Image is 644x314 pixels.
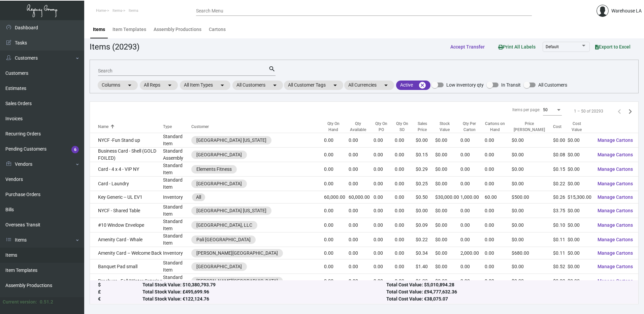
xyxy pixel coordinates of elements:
[574,108,603,114] div: 1 – 50 of 20293
[592,163,638,175] button: Manage Cartons
[460,121,479,133] div: Qty Per Carton
[196,278,278,285] div: [PERSON_NAME][GEOGRAPHIC_DATA]
[324,247,348,259] td: 0.00
[324,121,342,133] div: Qty On Hand
[349,274,374,288] td: 0.00
[324,232,348,247] td: 0.00
[460,162,485,177] td: 0.00
[98,296,142,303] div: €
[460,247,485,259] td: 2,000.00
[435,274,460,288] td: $0.00
[98,81,138,90] mat-chip: Columns
[625,106,636,117] button: Next page
[374,247,394,259] td: 0.00
[598,181,633,186] span: Manage Cartons
[598,152,633,157] span: Manage Cartons
[460,177,485,191] td: 0.00
[416,259,435,274] td: $1.40
[435,259,460,274] td: $0.00
[196,166,232,173] div: Elements Fitness
[374,121,394,133] div: Qty On PO
[435,121,454,133] div: Stock Value
[324,259,348,274] td: 0.00
[553,274,568,288] td: $2.92
[349,121,374,133] div: Qty Available
[416,133,435,148] td: $0.00
[395,121,410,133] div: Qty On SO
[129,8,138,13] span: Items
[598,250,633,256] span: Manage Cartons
[3,299,37,306] div: Current version:
[568,121,586,133] div: Cost Value
[553,148,568,162] td: $0.08
[543,108,562,113] mat-select: Items per page:
[485,121,512,133] div: Cartons on Hand
[553,177,568,191] td: $0.22
[568,133,592,148] td: $0.00
[98,282,142,289] div: $
[140,81,178,90] mat-chip: All Reps
[512,162,553,177] td: $0.00
[592,247,638,259] button: Manage Cartons
[485,247,512,259] td: 0.00
[163,203,192,218] td: Standard Item
[374,274,394,288] td: 0.00
[98,124,163,130] div: Name
[435,203,460,218] td: $0.00
[163,218,192,232] td: Standard Item
[196,236,251,243] div: Pali [GEOGRAPHIC_DATA]
[192,193,205,201] mat-chip: All
[493,40,541,53] button: Print All Labels
[90,247,163,259] td: Amenity Card – Welcome Back
[553,191,568,203] td: $0.26
[90,232,163,247] td: Amenity Card - Whale
[331,81,339,89] mat-icon: arrow_drop_down
[324,203,348,218] td: 0.00
[611,7,642,14] div: Warehouse LA
[416,177,435,191] td: $0.25
[512,107,540,113] div: Items per page:
[349,259,374,274] td: 0.00
[349,247,374,259] td: 0.00
[435,162,460,177] td: $0.00
[460,148,485,162] td: 0.00
[98,124,108,130] div: Name
[232,81,283,90] mat-chip: All Customers
[512,218,553,232] td: $0.00
[98,289,142,296] div: £
[416,232,435,247] td: $0.22
[142,296,386,303] div: Total Stock Value: €122,124.76
[374,259,394,274] td: 0.00
[374,203,394,218] td: 0.00
[592,149,638,161] button: Manage Cartons
[374,191,394,203] td: 0.00
[374,218,394,232] td: 0.00
[485,148,512,162] td: 0.00
[90,41,139,53] div: Items (20293)
[568,232,592,247] td: $0.00
[395,162,416,177] td: 0.00
[416,191,435,203] td: $0.50
[485,133,512,148] td: 0.00
[395,247,416,259] td: 0.00
[553,162,568,177] td: $0.15
[180,81,230,90] mat-chip: All Item Types
[349,162,374,177] td: 0.00
[93,26,105,33] div: Items
[163,162,192,177] td: Standard Item
[196,137,266,144] div: [GEOGRAPHIC_DATA] [US_STATE]
[460,133,485,148] td: 0.00
[416,274,435,288] td: $6.29
[598,278,633,284] span: Manage Cartons
[460,232,485,247] td: 0.00
[592,260,638,273] button: Manage Cartons
[374,121,388,133] div: Qty On PO
[163,274,192,288] td: Standard Item
[614,106,625,117] button: Previous page
[386,282,630,289] div: Total Cost Value: $5,010,894.28
[598,137,633,143] span: Manage Cartons
[553,124,561,130] div: Cost
[445,41,490,53] button: Accept Transfer
[218,81,226,89] mat-icon: arrow_drop_down
[344,81,394,90] mat-chip: All Currencies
